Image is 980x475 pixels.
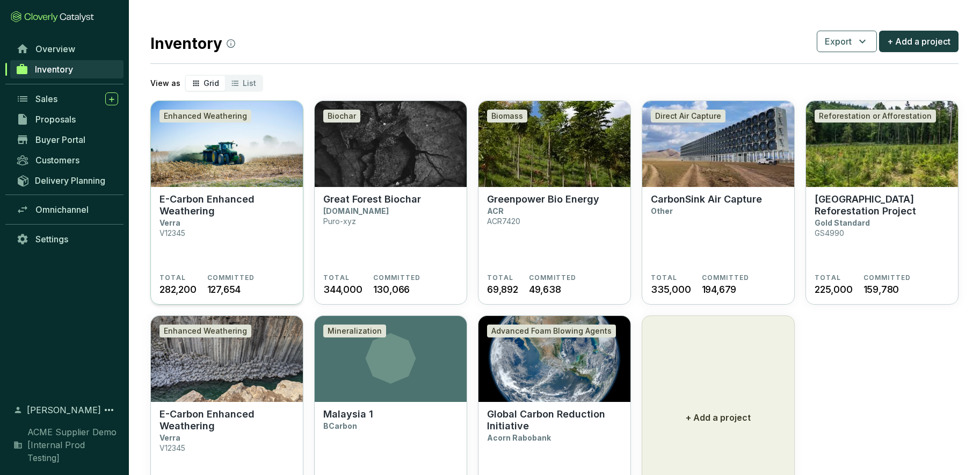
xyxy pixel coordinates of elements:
span: Delivery Planning [35,175,105,186]
a: Great Forest BiocharBiocharGreat Forest Biochar[DOMAIN_NAME]Puro-xyzTOTAL344,000COMMITTED130,066 [314,100,467,305]
div: segmented control [185,75,263,92]
span: 159,780 [863,282,899,297]
button: + Add a project [879,31,959,52]
p: Puro-xyz [323,217,356,226]
p: [GEOGRAPHIC_DATA] Reforestation Project [815,193,949,217]
span: COMMITTED [863,274,911,282]
span: Omnichannel [35,204,89,215]
a: Customers [11,151,124,169]
span: COMMITTED [529,274,577,282]
span: Export [825,35,852,48]
span: 282,200 [159,282,197,297]
p: E-Carbon Enhanced Weathering [159,193,294,217]
span: Buyer Portal [35,134,85,145]
p: Global Carbon Reduction Initiative [487,408,622,432]
p: [DOMAIN_NAME] [323,206,389,215]
img: Greenpower Bio Energy [478,101,630,187]
p: Gold Standard [815,218,870,227]
p: CarbonSink Air Capture [651,193,762,205]
span: 194,679 [702,282,737,297]
img: Global Carbon Reduction Initiative [478,316,630,402]
div: Direct Air Capture [651,110,725,123]
img: E-Carbon Enhanced Weathering [151,101,303,187]
div: Enhanced Weathering [159,325,251,337]
a: Delivery Planning [11,171,124,189]
span: COMMITTED [702,274,750,282]
a: CarbonSink Air CaptureDirect Air CaptureCarbonSink Air CaptureOtherTOTAL335,000COMMITTED194,679 [642,100,795,305]
div: Biomass [487,110,527,123]
span: TOTAL [815,274,841,282]
p: Other [651,206,673,215]
p: Verra [159,433,180,442]
p: ACR7420 [487,217,520,226]
p: + Add a project [686,411,751,424]
span: 49,638 [529,282,561,297]
span: Customers [35,155,79,165]
span: COMMITTED [373,274,421,282]
div: Mineralization [323,325,386,337]
p: E-Carbon Enhanced Weathering [159,408,294,432]
div: Advanced Foam Blowing Agents [487,325,616,337]
span: Settings [35,234,68,244]
span: Grid [204,78,219,88]
a: E-Carbon Enhanced WeatheringEnhanced WeatheringE-Carbon Enhanced WeatheringVerraV12345TOTAL282,20... [150,100,303,305]
span: Sales [35,93,57,104]
span: COMMITTED [207,274,255,282]
span: Proposals [35,114,76,125]
span: TOTAL [651,274,677,282]
p: Verra [159,218,180,227]
div: Biochar [323,110,360,123]
a: Buyer Portal [11,131,124,149]
button: Export [817,31,877,52]
span: 225,000 [815,282,853,297]
span: 130,066 [373,282,410,297]
div: Reforestation or Afforestation [815,110,936,123]
p: GS4990 [815,228,844,237]
div: Enhanced Weathering [159,110,251,123]
p: ACR [487,206,504,215]
a: Greenpower Bio EnergyBiomassGreenpower Bio EnergyACRACR7420TOTAL69,892COMMITTED49,638 [478,100,631,305]
p: BCarbon [323,421,357,430]
span: + Add a project [887,35,950,48]
span: [PERSON_NAME] [27,404,101,416]
span: Inventory [35,64,73,75]
p: V12345 [159,443,185,452]
img: Great Forest Biochar [315,101,467,187]
span: TOTAL [323,274,350,282]
img: E-Carbon Enhanced Weathering [151,316,303,402]
p: V12345 [159,228,185,237]
img: CarbonSink Air Capture [642,101,794,187]
p: Greenpower Bio Energy [487,193,599,205]
span: 344,000 [323,282,362,297]
a: Inventory [10,60,124,78]
span: ACME Supplier Demo [Internal Prod Testing] [27,426,118,464]
span: 69,892 [487,282,518,297]
img: Great Oaks Reforestation Project [806,101,958,187]
p: Great Forest Biochar [323,193,421,205]
p: Malaysia 1 [323,408,373,420]
span: 335,000 [651,282,691,297]
span: Overview [35,44,75,54]
a: Omnichannel [11,200,124,219]
p: View as [150,78,180,89]
span: TOTAL [159,274,186,282]
a: Overview [11,40,124,58]
p: Acorn Rabobank [487,433,551,442]
span: 127,654 [207,282,241,297]
a: Great Oaks Reforestation ProjectReforestation or Afforestation[GEOGRAPHIC_DATA] Reforestation Pro... [805,100,959,305]
h2: Inventory [150,32,235,55]
a: Proposals [11,110,124,128]
span: TOTAL [487,274,513,282]
a: Settings [11,230,124,248]
a: Sales [11,90,124,108]
span: List [243,78,256,88]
